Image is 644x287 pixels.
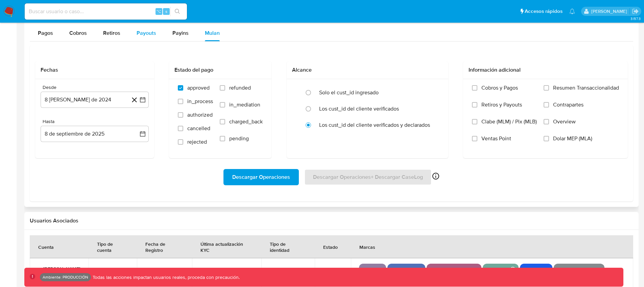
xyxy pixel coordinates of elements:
p: Ambiente: PRODUCCIÓN [43,276,88,279]
input: Buscar usuario o caso... [25,7,187,16]
span: s [165,8,167,15]
span: 3.157.3 [630,16,641,21]
p: federico.falavigna@mercadolibre.com [591,8,629,15]
h2: Usuarios Asociados [30,217,633,224]
a: Salir [632,8,639,15]
span: ⌥ [156,8,161,15]
span: Accesos rápidos [525,8,563,15]
p: Todas las acciones impactan usuarios reales, proceda con precaución. [91,274,240,281]
a: Notificaciones [569,8,575,14]
button: search-icon [170,7,184,16]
